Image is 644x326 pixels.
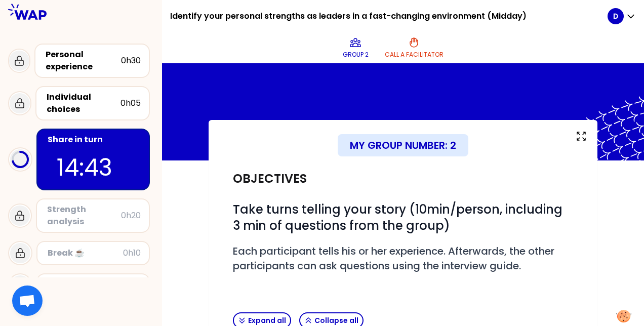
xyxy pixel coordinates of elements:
[48,247,123,259] div: Break ☕️
[608,8,636,24] button: D
[381,32,448,63] button: Call a facilitator
[120,97,141,109] div: 0h05
[47,203,121,228] div: Strength analysis
[233,244,557,273] span: Each participant tells his or her experience. Afterwards, the other participants can ask question...
[339,32,373,63] button: Group 2
[121,55,141,67] div: 0h30
[123,247,141,259] div: 0h10
[121,210,141,222] div: 0h20
[47,91,120,115] div: Individual choices
[46,49,121,73] div: Personal experience
[613,11,618,21] p: D
[48,134,141,146] div: Share in turn
[57,150,130,185] p: 14:43
[12,286,43,316] div: Ouvrir le chat
[343,51,369,59] p: Group 2
[338,134,468,156] div: My group number: 2
[233,171,307,187] h2: Objectives
[385,51,444,59] p: Call a facilitator
[233,201,566,234] span: Take turns telling your story (10min/person, including 3 min of questions from the group)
